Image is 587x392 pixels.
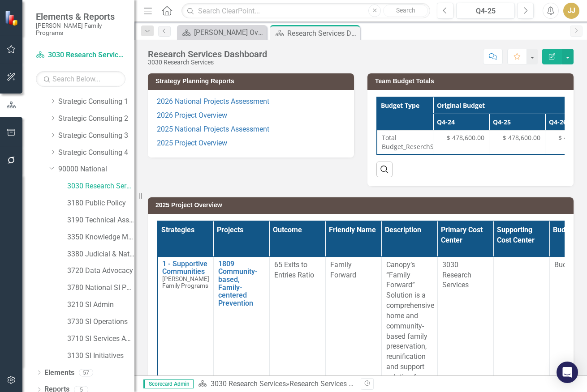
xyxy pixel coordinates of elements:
a: 1 - Supportive Communities [162,260,209,276]
a: 3210 SI Admin [67,300,134,310]
div: [PERSON_NAME] Overview [194,27,264,38]
span: [PERSON_NAME] Family Programs [162,275,209,289]
span: Elements & Reports [36,11,125,22]
h3: 2025 Project Overview [155,202,569,209]
a: 3380 Judicial & National Engage [67,249,134,260]
a: 3030 Research Services [211,379,286,388]
span: $ 478,600.00 [447,133,484,142]
input: Search Below... [36,71,125,87]
a: 90000 National [58,164,134,175]
h3: Strategy Planning Reports [155,78,350,85]
a: 3130 SI Initiatives [67,351,134,361]
span: Search [396,7,415,14]
h3: Team Budget Totals [375,78,569,85]
a: 3730 SI Operations [67,317,134,327]
button: Search [383,4,428,17]
input: Search ClearPoint... [181,3,430,19]
a: 3030 Research Services [36,50,125,60]
a: [PERSON_NAME] Overview [179,27,264,38]
a: Strategic Consulting 1 [58,97,134,107]
div: Research Services Dashboard [287,28,358,39]
div: Research Services Dashboard [289,379,384,388]
a: 2026 Project Overview [157,111,227,119]
span: 65 Exits to Entries Ratio [274,260,314,279]
small: [PERSON_NAME] Family Programs [36,22,125,37]
a: Elements [44,368,74,378]
span: Total Budget_ReserchServices [382,133,428,151]
a: 3030 Research Services [67,181,134,192]
div: Open Intercom Messenger [557,362,578,383]
img: ClearPoint Strategy [4,10,20,26]
span: Scorecard Admin [143,379,194,388]
span: Family Forward [330,260,356,279]
a: Strategic Consulting 3 [58,131,134,141]
a: 3190 Technical Assistance Unit [67,215,134,226]
div: 3030 Research Services [148,59,267,66]
button: Q4-25 [456,3,515,19]
a: 2025 National Projects Assessment [157,125,269,133]
a: 1809 Community-based, Family-centered Prevention [218,260,265,307]
a: 3720 Data Advocacy [67,266,134,276]
span: $ 478,600.00 [503,133,540,142]
a: 3780 National SI Partnerships [67,283,134,293]
div: Q4-25 [459,6,512,17]
button: JJ [563,3,579,19]
span: 3030 Research Services [442,260,471,290]
a: 3350 Knowledge Management [67,232,134,243]
div: Research Services Dashboard [148,49,267,59]
a: 3710 SI Services Admin [67,334,134,344]
a: Strategic Consulting 4 [58,148,134,158]
div: 57 [79,369,93,376]
div: » [198,379,354,389]
a: 3180 Public Policy [67,198,134,209]
a: 2025 Project Overview [157,139,227,147]
a: Strategic Consulting 2 [58,114,134,124]
a: 2026 National Projects Assessment [157,97,269,106]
